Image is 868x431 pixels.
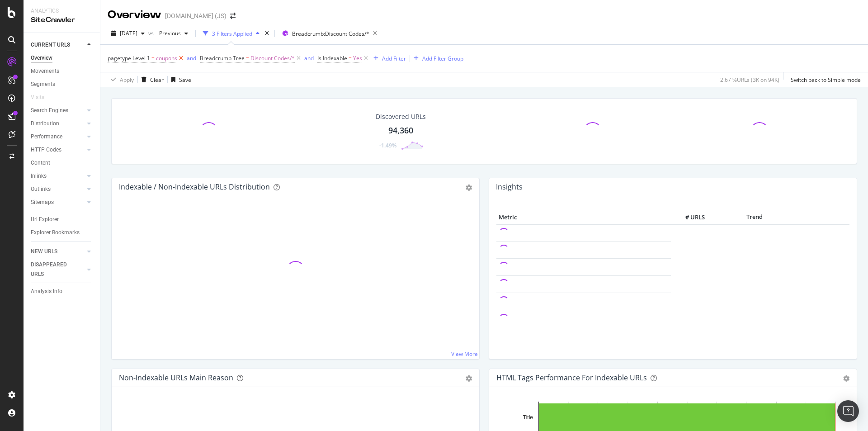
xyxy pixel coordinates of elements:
[304,54,314,62] button: and
[168,72,191,87] button: Save
[31,93,53,102] a: Visits
[31,119,59,128] div: Distribution
[31,132,62,142] div: Performance
[31,53,52,63] div: Overview
[120,76,134,84] div: Apply
[31,260,85,279] a: DISAPPEARED URLS
[138,72,164,87] button: Clear
[388,125,413,137] div: 94,360
[31,158,50,168] div: Content
[31,53,94,63] a: Overview
[200,54,245,62] span: Breadcrumb Tree
[31,215,94,224] a: Url Explorer
[31,80,55,89] div: Segments
[31,145,61,155] div: HTTP Codes
[466,375,472,382] div: gear
[31,158,94,168] a: Content
[31,171,85,181] a: Inlinks
[156,26,192,41] button: Previous
[31,287,62,296] div: Analysis Info
[837,400,859,422] div: Open Intercom Messenger
[31,287,94,296] a: Analysis Info
[31,80,94,89] a: Segments
[119,182,270,191] div: Indexable / Non-Indexable URLs Distribution
[379,142,396,149] div: -1.49%
[230,13,236,19] div: arrow-right-arrow-left
[31,260,76,279] div: DISAPPEARED URLS
[31,185,85,194] a: Outlinks
[451,350,478,358] a: View More
[376,112,426,121] div: Discovered URLs
[31,66,94,76] a: Movements
[496,181,523,193] h4: Insights
[31,93,44,102] div: Visits
[31,198,85,207] a: Sitemaps
[31,66,59,76] div: Movements
[31,106,68,115] div: Search Engines
[278,26,369,41] button: Breadcrumb:Discount Codes/*
[496,211,671,224] th: Metric
[108,26,148,41] button: [DATE]
[382,55,406,62] div: Add Filter
[31,247,85,256] a: NEW URLS
[108,54,150,62] span: pagetype Level 1
[179,76,191,84] div: Save
[31,119,85,128] a: Distribution
[31,185,51,194] div: Outlinks
[410,53,463,64] button: Add Filter Group
[787,72,861,87] button: Switch back to Simple mode
[120,29,137,37] span: 2025 Sep. 8th
[156,52,177,65] span: coupons
[304,54,314,62] div: and
[31,132,85,142] a: Performance
[31,40,85,50] a: CURRENT URLS
[31,198,54,207] div: Sitemaps
[212,30,252,38] div: 3 Filters Applied
[246,54,249,62] span: =
[671,211,707,224] th: # URLS
[31,106,85,115] a: Search Engines
[148,29,156,37] span: vs
[187,54,196,62] button: and
[165,11,226,20] div: [DOMAIN_NAME] (JS)
[31,7,93,15] div: Analytics
[156,29,181,37] span: Previous
[108,7,161,23] div: Overview
[119,373,233,382] div: Non-Indexable URLs Main Reason
[31,247,57,256] div: NEW URLS
[151,54,155,62] span: =
[108,72,134,87] button: Apply
[31,215,59,224] div: Url Explorer
[349,54,352,62] span: =
[843,375,849,382] div: gear
[187,54,196,62] div: and
[31,171,47,181] div: Inlinks
[720,76,779,84] div: 2.67 % URLs ( 3K on 94K )
[292,30,369,38] span: Breadcrumb: Discount Codes/*
[31,228,80,237] div: Explorer Bookmarks
[707,211,802,224] th: Trend
[466,185,472,191] div: gear
[353,52,362,65] span: Yes
[150,76,164,84] div: Clear
[250,52,295,65] span: Discount Codes/*
[31,40,70,50] div: CURRENT URLS
[31,145,85,155] a: HTTP Codes
[496,373,647,382] div: HTML Tags Performance for Indexable URLs
[31,228,94,237] a: Explorer Bookmarks
[791,76,861,84] div: Switch back to Simple mode
[370,53,406,64] button: Add Filter
[422,55,463,62] div: Add Filter Group
[523,414,533,421] text: Title
[31,15,93,25] div: SiteCrawler
[263,29,271,38] div: times
[199,26,263,41] button: 3 Filters Applied
[317,54,347,62] span: Is Indexable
